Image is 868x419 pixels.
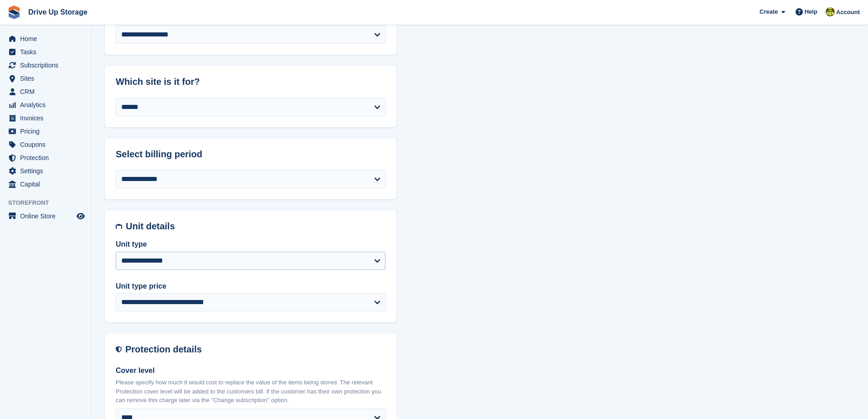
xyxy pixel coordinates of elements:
[116,378,385,405] p: Please specify how much it would cost to replace the value of the items being stored. The relevan...
[5,210,86,222] a: menu
[826,7,835,16] img: Lindsay Dawes
[20,210,75,222] span: Online Store
[8,198,91,207] span: Storefront
[20,178,75,191] span: Capital
[116,281,385,292] label: Unit type price
[20,112,75,124] span: Invoices
[25,5,91,20] a: Drive Up Storage
[20,46,75,58] span: Tasks
[20,59,75,72] span: Subscriptions
[20,151,75,164] span: Protection
[5,32,86,45] a: menu
[116,77,385,87] h2: Which site is it for?
[5,151,86,164] a: menu
[760,7,778,16] span: Create
[20,85,75,98] span: CRM
[805,7,817,16] span: Help
[5,85,86,98] a: menu
[5,165,86,177] a: menu
[20,72,75,85] span: Sites
[116,365,385,376] label: Cover level
[116,221,122,232] img: unit-details-icon-595b0c5c156355b767ba7b61e002efae458ec76ed5ec05730b8e856ff9ea34a9.svg
[20,125,75,138] span: Pricing
[5,138,86,151] a: menu
[20,138,75,151] span: Coupons
[20,165,75,177] span: Settings
[5,98,86,111] a: menu
[7,5,21,19] img: stora-icon-8386f47178a22dfd0bd8f6a31ec36ba5ce8667c1dd55bd0f319d3a0aa187defe.svg
[5,46,86,58] a: menu
[116,149,385,160] h2: Select billing period
[5,59,86,72] a: menu
[5,72,86,85] a: menu
[125,344,385,355] h2: Protection details
[5,112,86,124] a: menu
[20,98,75,111] span: Analytics
[126,221,385,232] h2: Unit details
[5,178,86,191] a: menu
[116,239,385,250] label: Unit type
[20,32,75,45] span: Home
[116,344,122,355] img: insurance-details-icon-731ffda60807649b61249b889ba3c5e2b5c27d34e2e1fb37a309f0fde93ff34a.svg
[75,211,86,222] a: Preview store
[5,125,86,138] a: menu
[836,8,860,17] span: Account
